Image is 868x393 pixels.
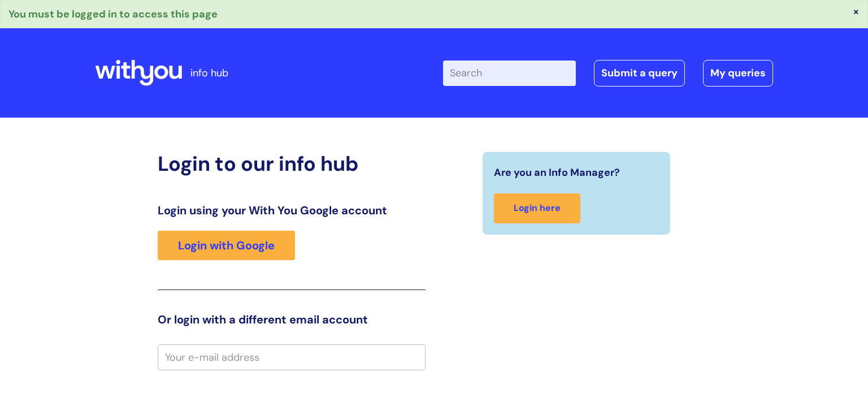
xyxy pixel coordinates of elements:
a: Submit a query [594,60,685,86]
input: Your e-mail address [158,344,426,370]
a: Login with Google [158,231,295,260]
h2: Login to our info hub [158,152,426,176]
span: Are you an Info Manager? [494,163,620,182]
input: Search [443,61,576,85]
a: My queries [703,60,773,86]
p: info hub [190,64,228,82]
h3: Or login with a different email account [158,313,426,326]
a: Login here [494,193,580,223]
h3: Login using your With You Google account [158,204,426,217]
button: × [853,6,860,16]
